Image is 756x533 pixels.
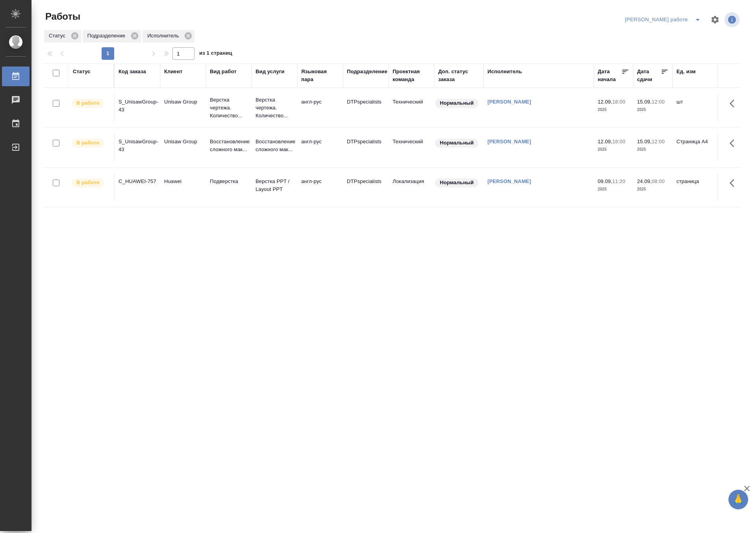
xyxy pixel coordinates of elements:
button: 🙏 [728,490,748,509]
div: Клиент [164,68,182,76]
div: Код заказа [119,68,146,76]
div: Исполнитель выполняет работу [71,178,110,188]
td: страница [673,174,718,201]
div: split button [623,13,706,26]
p: 15.09, [637,139,652,144]
button: Здесь прячутся важные кнопки [725,174,744,192]
p: 2025 [637,146,669,154]
div: Подразделение [347,68,387,76]
td: DTPspecialists [343,174,389,201]
div: S_UnisawGroup-43 [119,98,156,114]
p: Нормальный [440,139,474,147]
div: Исполнитель выполняет работу [71,138,110,148]
p: 24.09, [637,178,652,184]
button: Здесь прячутся важные кнопки [725,134,744,153]
p: 12:00 [652,139,665,144]
div: Исполнитель выполняет работу [71,98,110,109]
p: 2025 [598,106,629,114]
p: 12.09, [598,139,612,144]
div: Статус [73,68,91,76]
p: Восстановление сложного мак... [256,138,293,154]
p: В работе [76,179,99,187]
p: 08:00 [652,178,665,184]
p: В работе [76,139,99,147]
p: Unisaw Group [164,98,202,106]
div: Дата сдачи [637,68,661,83]
td: шт [673,94,718,122]
button: Здесь прячутся важные кнопки [725,94,744,113]
p: Верстка PPT / Layout PPT [256,178,293,193]
span: Посмотреть информацию [724,12,741,27]
td: Технический [389,134,434,161]
td: Технический [389,94,434,122]
p: 09.09, [598,178,612,184]
p: 18:00 [612,139,625,144]
span: Работы [43,10,80,23]
td: DTPspecialists [343,94,389,122]
p: 2025 [637,185,669,193]
p: 2025 [598,185,629,193]
p: В работе [76,99,99,107]
p: Подверстка [210,178,248,185]
td: англ-рус [297,94,343,122]
div: Проектная команда [393,68,430,83]
p: Unisaw Group [164,138,202,146]
span: из 1 страниц [199,48,232,60]
div: Вид услуги [256,68,285,76]
a: [PERSON_NAME] [487,139,531,144]
p: Huawei [164,178,202,185]
td: Страница А4 [673,134,718,161]
td: DTPspecialists [343,134,389,161]
a: [PERSON_NAME] [487,99,531,105]
div: Исполнитель [143,30,195,43]
p: Верстка чертежа. Количество... [210,96,248,120]
div: Доп. статус заказа [438,68,480,83]
p: 12:00 [652,99,665,105]
p: 11:20 [612,178,625,184]
p: Нормальный [440,99,474,107]
p: Статус [49,32,68,40]
p: 2025 [637,106,669,114]
div: Языковая пара [301,68,339,83]
div: Вид работ [210,68,237,76]
p: Исполнитель [147,32,182,40]
p: Восстановление сложного мак... [210,138,248,154]
div: S_UnisawGroup-43 [119,138,156,154]
p: Верстка чертежа. Количество... [256,96,293,120]
div: Статус [44,30,81,43]
p: Нормальный [440,179,474,187]
div: Подразделение [83,30,141,43]
div: Дата начала [598,68,621,83]
td: Локализация [389,174,434,201]
div: Исполнитель [487,68,522,76]
div: Ед. изм [676,68,696,76]
span: 🙏 [732,491,745,508]
p: 12.09, [598,99,612,105]
td: англ-рус [297,134,343,161]
div: C_HUAWEI-757 [119,178,156,185]
p: Подразделение [87,32,128,40]
td: англ-рус [297,174,343,201]
p: 2025 [598,146,629,154]
p: 15.09, [637,99,652,105]
a: [PERSON_NAME] [487,178,531,184]
span: Настроить таблицу [706,10,724,29]
p: 18:00 [612,99,625,105]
